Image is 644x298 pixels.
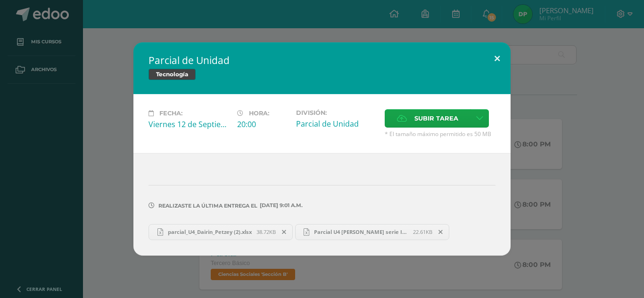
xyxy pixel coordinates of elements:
span: Remover entrega [433,227,449,237]
div: Parcial de Unidad [296,119,377,129]
span: Fecha: [159,110,182,117]
span: parcial_U4_Dairin_Petzey (2).xlsx [163,228,256,235]
h2: Parcial de Unidad [149,54,495,67]
span: Hora: [249,110,269,117]
span: * El tamaño máximo permitido es 50 MB [385,130,495,138]
div: 20:00 [237,119,289,129]
span: Parcial U4 [PERSON_NAME] serie II.xlsx [309,228,413,235]
a: Parcial U4 [PERSON_NAME] serie II.xlsx 22.61KB [295,224,450,240]
a: parcial_U4_Dairin_Petzey (2).xlsx 38.72KB [149,224,293,240]
button: Close (Esc) [484,42,511,74]
span: 38.72KB [256,228,276,235]
span: Realizaste la última entrega el [158,202,257,209]
span: 22.61KB [413,228,432,235]
label: División: [296,109,377,116]
span: [DATE] 9:01 a.m. [257,205,303,206]
span: Subir tarea [414,110,458,127]
span: Remover entrega [276,227,292,237]
span: Tecnología [149,69,196,80]
div: Viernes 12 de Septiembre [149,119,230,129]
